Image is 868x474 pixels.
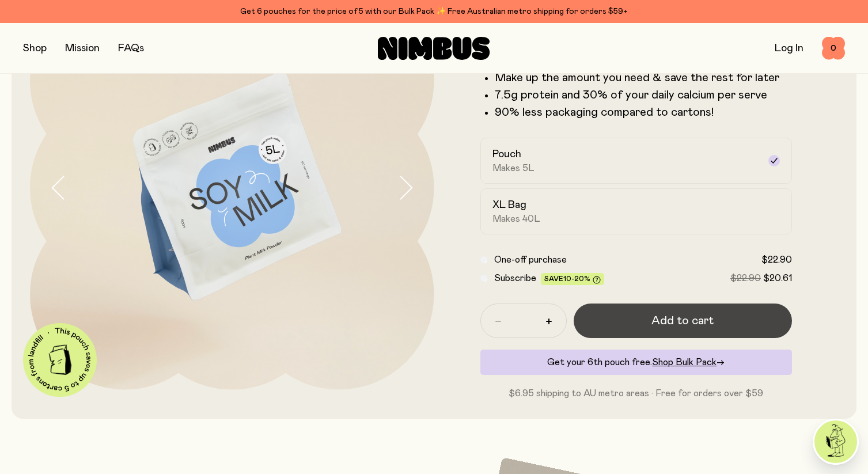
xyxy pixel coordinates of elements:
p: 90% less packaging compared to cartons! [495,105,793,119]
span: 10-20% [563,275,590,282]
a: Shop Bulk Pack→ [652,358,725,367]
span: Shop Bulk Pack [652,358,717,367]
button: Add to cart [574,304,793,338]
h2: Pouch [492,147,521,161]
li: 7.5g protein and 30% of your daily calcium per serve [495,88,793,102]
span: Subscribe [494,274,536,283]
span: Makes 40L [492,213,540,225]
div: Get 6 pouches for the price of 5 with our Bulk Pack ✨ Free Australian metro shipping for orders $59+ [23,5,845,18]
span: One-off purchase [494,255,567,264]
a: Mission [65,43,100,54]
li: Make up the amount you need & save the rest for later [495,71,793,85]
span: Makes 5L [492,162,535,174]
span: $22.90 [761,255,792,264]
h2: XL Bag [492,198,526,212]
a: Log In [775,43,803,54]
img: agent [814,420,857,463]
p: $6.95 shipping to AU metro areas · Free for orders over $59 [480,386,793,400]
a: FAQs [118,43,144,54]
button: 0 [822,37,845,60]
span: Save [544,275,601,284]
div: Get your 6th pouch free. [480,350,793,375]
span: $22.90 [730,274,761,283]
span: Add to cart [651,313,714,329]
span: $20.61 [763,274,792,283]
